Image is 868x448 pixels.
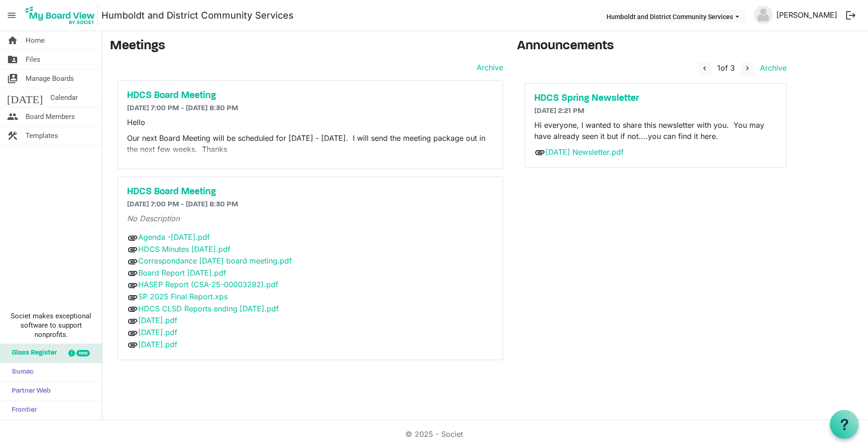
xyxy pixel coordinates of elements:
[138,256,292,265] a: Correspondance [DATE] board meeting.pdf
[127,104,493,113] h6: [DATE] 7:00 PM - [DATE] 8:30 PM
[127,280,138,291] span: attachment
[756,63,787,72] a: Archive
[138,340,177,349] a: [DATE].pdf
[138,328,177,337] a: [DATE].pdf
[700,64,709,72] span: navigate_before
[517,39,794,54] h3: Announcements
[534,119,777,142] p: Hi everyone, I wanted to share this newsletter with you. You may have already seen it but if not....
[127,117,493,128] p: Hello
[26,50,40,69] span: Files
[743,64,752,72] span: navigate_next
[127,232,138,244] span: attachment
[127,339,138,350] span: attachment
[127,328,138,339] span: attachment
[534,147,545,158] span: attachment
[127,303,138,315] span: attachment
[26,107,75,126] span: Board Members
[127,316,138,327] span: attachment
[26,126,58,145] span: Templates
[50,88,78,107] span: Calendar
[127,200,493,209] h6: [DATE] 7:00 PM - [DATE] 8:30 PM
[773,6,841,24] a: [PERSON_NAME]
[127,132,493,155] p: Our next Board Meeting will be scheduled for [DATE] - [DATE]. I will send the meeting package out...
[138,316,177,325] a: [DATE].pdf
[76,350,90,356] div: new
[7,401,37,420] span: Frontier
[7,107,18,126] span: people
[26,31,45,50] span: Home
[138,292,228,301] a: SP 2025 Final Report.xps
[138,280,278,289] a: HASEP Report (CSA-25-00003282).pdf
[405,429,463,439] a: © 2025 - Societ
[717,63,720,72] span: 1
[110,39,503,54] h3: Meetings
[7,126,18,145] span: construction
[127,244,138,255] span: attachment
[26,69,74,88] span: Manage Boards
[7,31,18,50] span: home
[7,363,34,382] span: Sumac
[545,147,624,157] a: [DATE] Newsletter.pdf
[127,90,493,101] a: HDCS Board Meeting
[4,311,98,339] span: Societ makes exceptional software to support nonprofits.
[127,256,138,267] span: attachment
[534,107,585,115] span: [DATE] 2:21 PM
[7,69,18,88] span: switch_account
[101,6,294,25] a: Humboldt and District Community Services
[23,4,98,27] img: My Board View Logo
[717,63,735,72] span: of 3
[7,50,18,69] span: folder_shared
[127,186,493,198] a: HDCS Board Meeting
[138,244,230,254] a: HDCS Minutes [DATE].pdf
[127,213,493,224] p: No Description
[138,232,210,242] a: Agenda -[DATE].pdf
[7,88,43,107] span: [DATE]
[138,268,226,277] a: Board Report [DATE].pdf
[698,62,711,76] button: navigate_before
[7,344,57,362] span: Glass Register
[127,268,138,279] span: attachment
[754,6,773,24] img: no-profile-picture.svg
[600,10,745,23] button: Humboldt and District Community Services dropdownbutton
[473,62,503,73] a: Archive
[841,6,861,25] button: logout
[127,292,138,303] span: attachment
[3,7,20,24] span: menu
[741,62,754,76] button: navigate_next
[534,93,777,104] a: HDCS Spring Newsletter
[7,382,51,401] span: Partner Web
[23,4,101,27] a: My Board View Logo
[138,304,279,313] a: HDCS CLSD Reports ending [DATE].pdf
